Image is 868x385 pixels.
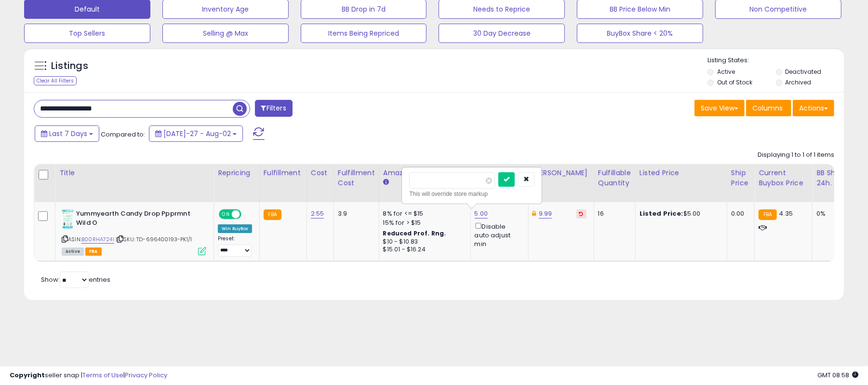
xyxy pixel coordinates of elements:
[10,371,167,380] div: seller snap | |
[34,76,77,85] div: Clear All Filters
[409,189,534,199] div: This will override store markup
[383,229,446,237] b: Reduced Prof. Rng.
[41,275,110,284] span: Show: entries
[533,168,590,178] div: [PERSON_NAME]
[35,125,99,142] button: Last 7 Days
[76,209,193,230] b: Yummyearth Candy Drop Ppprmnt Wild O
[717,78,752,86] label: Out of Stock
[383,168,467,178] div: Amazon Fees
[759,209,776,220] small: FBA
[439,24,565,43] button: 30 Day Decrease
[10,371,45,380] strong: Copyright
[62,209,206,254] div: ASIN:
[218,168,255,178] div: Repricing
[383,209,463,218] div: 8% for <= $15
[640,209,720,218] div: $5.00
[708,56,844,65] p: Listing States:
[62,247,84,256] span: All listings currently available for purchase on Amazon
[475,209,488,219] a: 5.00
[717,68,735,76] label: Active
[817,371,858,380] span: 2025-08-10 08:58 GMT
[24,24,150,43] button: Top Sellers
[62,209,74,229] img: 41WEPDUnJ6L._SL40_.jpg
[85,247,102,256] span: FBA
[264,168,303,178] div: Fulfillment
[640,209,683,218] b: Listed Price:
[51,59,88,73] h5: Listings
[311,168,330,178] div: Cost
[82,371,123,380] a: Terms of Use
[162,24,289,43] button: Selling @ Max
[694,100,745,116] button: Save View
[149,125,243,142] button: [DATE]-27 - Aug-02
[311,209,324,219] a: 2.55
[598,209,628,218] div: 16
[539,209,552,219] a: 9.99
[218,235,252,257] div: Preset:
[731,168,750,188] div: Ship Price
[786,78,812,86] label: Archived
[786,68,822,76] label: Deactivated
[220,210,232,219] span: ON
[81,235,114,244] a: B00RHA724I
[49,129,87,138] span: Last 7 Days
[383,219,463,227] div: 15% for > $15
[752,103,783,113] span: Columns
[598,168,631,188] div: Fulfillable Quantity
[101,130,145,139] span: Compared to:
[759,168,808,188] div: Current Buybox Price
[475,221,521,249] div: Disable auto adjust min
[816,209,848,218] div: 0%
[125,371,167,380] a: Privacy Policy
[383,246,463,254] div: $15.01 - $16.24
[255,100,293,117] button: Filters
[816,168,852,188] div: BB Share 24h.
[163,129,231,138] span: [DATE]-27 - Aug-02
[240,210,255,219] span: OFF
[758,151,834,160] div: Displaying 1 to 1 of 1 items
[640,168,723,178] div: Listed Price
[779,209,793,218] span: 4.35
[793,100,834,116] button: Actions
[383,238,463,246] div: $10 - $10.83
[731,209,747,218] div: 0.00
[218,224,252,233] div: Win BuyBox
[383,178,389,187] small: Amazon Fees.
[746,100,791,116] button: Columns
[338,209,372,218] div: 3.9
[301,24,427,43] button: Items Being Repriced
[264,209,281,220] small: FBA
[116,235,192,243] span: | SKU: TD-696400193-PK1/1
[577,24,703,43] button: BuyBox Share < 20%
[59,168,210,178] div: Title
[338,168,375,188] div: Fulfillment Cost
